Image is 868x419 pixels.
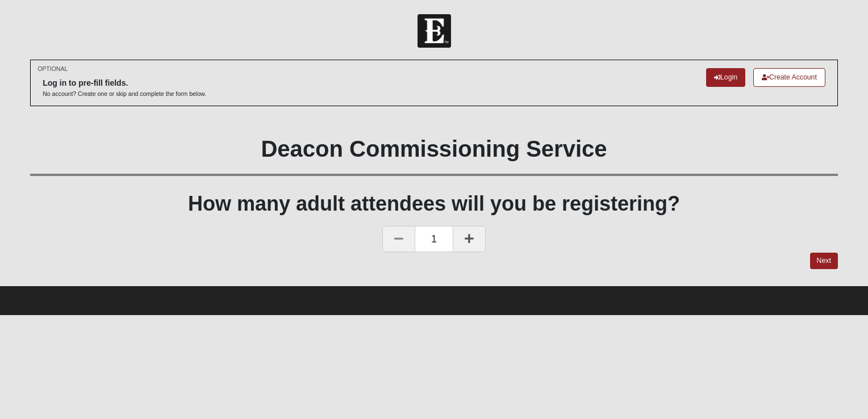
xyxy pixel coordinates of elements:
a: Create Account [753,68,825,87]
img: Church of Eleven22 Logo [418,14,451,48]
a: Login [706,68,745,87]
h6: Log in to pre-fill fields. [43,78,206,88]
b: Deacon Commissioning Service [261,136,607,161]
a: Next [810,253,838,269]
h1: How many adult attendees will you be registering? [30,191,838,216]
p: No account? Create one or skip and complete the form below. [43,90,206,98]
small: OPTIONAL [37,65,68,73]
span: 1 [415,226,453,252]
